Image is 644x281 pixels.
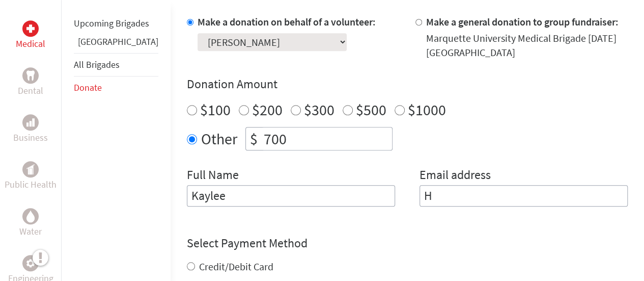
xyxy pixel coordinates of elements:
p: Medical [16,37,45,51]
label: Credit/Debit Card [199,260,273,273]
label: Make a general donation to group fundraiser: [426,15,619,28]
div: Business [22,114,39,131]
p: Public Health [5,177,57,192]
p: Dental [18,84,43,98]
h4: Select Payment Method [187,235,628,251]
img: Water [26,210,35,222]
div: Medical [22,20,39,37]
img: Business [26,118,35,126]
li: All Brigades [74,53,158,76]
div: Public Health [22,161,39,177]
label: $300 [304,100,334,119]
li: Panama [74,35,158,53]
label: $1000 [408,100,446,119]
p: Business [13,131,48,145]
a: MedicalMedical [16,20,45,51]
a: WaterWater [19,208,42,239]
img: Medical [26,24,35,33]
label: $500 [356,100,386,119]
label: Make a donation on behalf of a volunteer: [198,15,376,28]
img: Dental [26,70,35,80]
img: Engineering [26,259,35,267]
input: Enter Amount [262,127,392,150]
p: Water [19,224,42,239]
div: Marquette University Medical Brigade [DATE] [GEOGRAPHIC_DATA] [426,31,628,60]
a: Public HealthPublic Health [5,161,57,192]
label: $200 [252,100,283,119]
li: Upcoming Brigades [74,12,158,35]
li: Donate [74,76,158,99]
h4: Donation Amount [187,76,628,92]
a: Donate [74,82,102,93]
div: Dental [22,67,39,84]
input: Your Email [419,185,628,207]
a: [GEOGRAPHIC_DATA] [78,36,158,47]
div: Engineering [22,255,39,271]
label: Other [201,127,237,150]
a: Upcoming Brigades [74,17,149,29]
label: $100 [200,100,231,119]
label: Full Name [187,167,239,185]
input: Enter Full Name [187,185,395,207]
a: All Brigades [74,59,120,70]
a: DentalDental [18,67,43,98]
a: BusinessBusiness [13,114,48,145]
label: Email address [419,167,491,185]
img: Public Health [26,164,35,174]
div: $ [246,127,262,150]
div: Water [22,208,39,224]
